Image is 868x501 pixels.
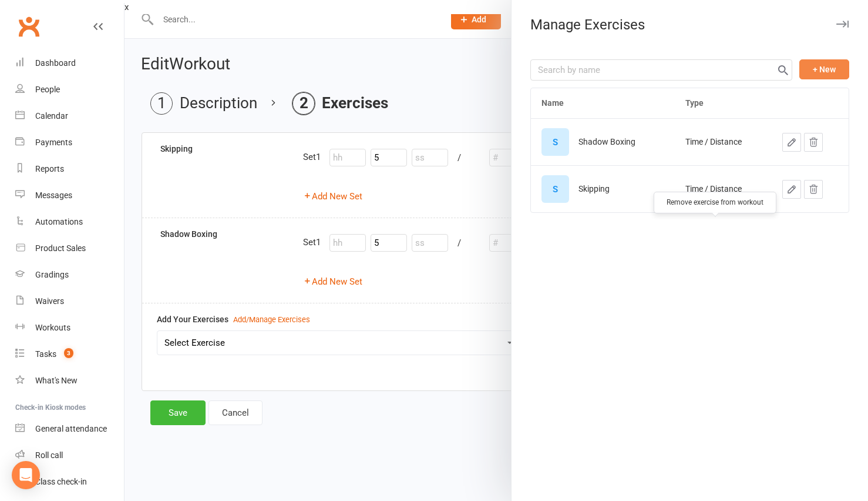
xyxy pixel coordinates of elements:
[541,175,569,203] div: S
[15,129,124,156] a: Payments
[15,50,124,76] a: Dashboard
[64,348,73,358] span: 3
[675,165,772,212] td: Time / Distance
[15,76,124,103] a: People
[35,58,76,68] div: Dashboard
[15,103,124,129] a: Calendar
[531,88,675,118] th: Name
[35,477,87,486] div: Class check-in
[541,128,569,156] div: S
[15,469,124,495] a: Class kiosk mode
[12,461,40,489] div: Open Intercom Messenger
[578,138,635,146] div: Shadow Boxing
[35,424,107,433] div: General attendance
[35,217,83,226] div: Automations
[15,315,124,341] a: Workouts
[35,450,63,460] div: Roll call
[512,16,868,33] div: Manage Exercises
[35,376,78,385] div: What's New
[15,341,124,368] a: Tasks 3
[35,243,86,253] div: Product Sales
[15,368,124,394] a: What's New
[35,164,64,173] div: Reports
[35,296,64,306] div: Waivers
[35,191,72,200] div: Messages
[35,270,69,279] div: Gradings
[799,59,849,79] button: + New
[578,185,610,193] div: Skipping
[15,235,124,262] a: Product Sales
[15,209,124,235] a: Automations
[125,2,129,12] react-component: x
[35,349,56,359] div: Tasks
[15,288,124,315] a: Waivers
[35,323,70,332] div: Workouts
[15,262,124,288] a: Gradings
[15,182,124,209] a: Messages
[35,111,68,121] div: Calendar
[15,416,124,442] a: General attendance kiosk mode
[530,59,792,81] input: Search by name
[35,85,60,94] div: People
[15,442,124,469] a: Roll call
[35,138,72,147] div: Payments
[675,88,772,118] th: Type
[14,12,43,41] a: Clubworx
[675,118,772,165] td: Time / Distance
[15,156,124,182] a: Reports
